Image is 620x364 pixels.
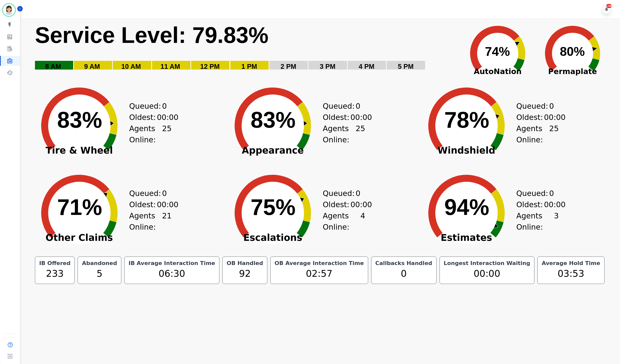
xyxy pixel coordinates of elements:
div: Abandoned [81,260,118,267]
text: 10 AM [121,63,141,70]
span: 0 [549,188,554,199]
div: Oldest: [129,199,167,210]
div: Queued: [323,100,360,112]
span: 21 [162,210,171,233]
text: 11 AM [160,63,180,70]
span: 00:00 [544,199,565,210]
span: 00:00 [350,112,372,123]
span: 00:00 [350,199,372,210]
span: Permaplate [535,66,610,77]
span: 25 [549,123,559,145]
text: 75% [251,195,296,220]
div: Oldest: [129,112,167,123]
text: 78% [444,107,489,132]
text: 9 AM [84,63,100,70]
text: 1 PM [241,63,257,70]
span: 00:00 [157,199,178,210]
div: Agents Online: [129,123,172,145]
span: 00:00 [157,112,178,123]
span: 0 [549,100,554,112]
div: Agents Online: [129,210,172,233]
div: Agents Online: [323,210,365,233]
div: Oldest: [323,199,360,210]
span: 25 [162,123,171,145]
span: 0 [356,100,360,112]
div: Average Hold Time [541,260,601,267]
span: 0 [162,188,167,199]
span: 0 [162,100,167,112]
span: Estimates [417,235,516,240]
div: 02:57 [274,267,365,281]
div: 5 [81,267,118,281]
span: 3 [554,210,559,233]
text: 74% [485,45,510,59]
div: IB Offered [38,260,72,267]
div: Longest Interaction Waiting [443,260,531,267]
div: Oldest: [323,112,360,123]
span: Escalations [223,235,323,240]
div: Oldest: [516,112,554,123]
span: Other Claims [29,235,129,240]
text: 12 PM [200,63,220,70]
div: 00:00 [443,267,531,281]
text: 83% [57,107,102,132]
div: 0 [374,267,433,281]
div: +99 [606,4,612,8]
div: 03:53 [541,267,601,281]
span: 25 [356,123,365,145]
div: Agents Online: [516,123,559,145]
div: 233 [38,267,72,281]
span: 4 [360,210,365,233]
div: 92 [226,267,264,281]
text: 4 PM [359,63,374,70]
text: 8 AM [45,63,61,70]
div: 06:30 [128,267,216,281]
text: 5 PM [398,63,414,70]
span: 0 [356,188,360,199]
img: Bordered avatar [3,4,15,16]
text: 3 PM [320,63,335,70]
div: Queued: [129,188,167,199]
span: 00:00 [544,112,565,123]
text: Service Level: 79.83% [35,23,269,48]
div: Queued: [129,100,167,112]
span: Appearance [223,148,323,153]
div: IB Average Interaction Time [128,260,216,267]
div: OB Average Interaction Time [274,260,365,267]
text: 80% [560,45,585,59]
text: 2 PM [281,63,296,70]
div: Agents Online: [516,210,559,233]
text: 94% [444,195,489,220]
text: 83% [251,107,296,132]
span: Windshield [417,148,516,153]
div: Queued: [516,188,554,199]
div: OB Handled [226,260,264,267]
svg: Service Level: 0% [34,22,457,78]
div: Queued: [323,188,360,199]
span: Tire & Wheel [29,148,129,153]
div: Queued: [516,100,554,112]
span: AutoNation [460,66,535,77]
div: Agents Online: [323,123,365,145]
div: Callbacks Handled [374,260,433,267]
div: Oldest: [516,199,554,210]
text: 71% [57,195,102,220]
